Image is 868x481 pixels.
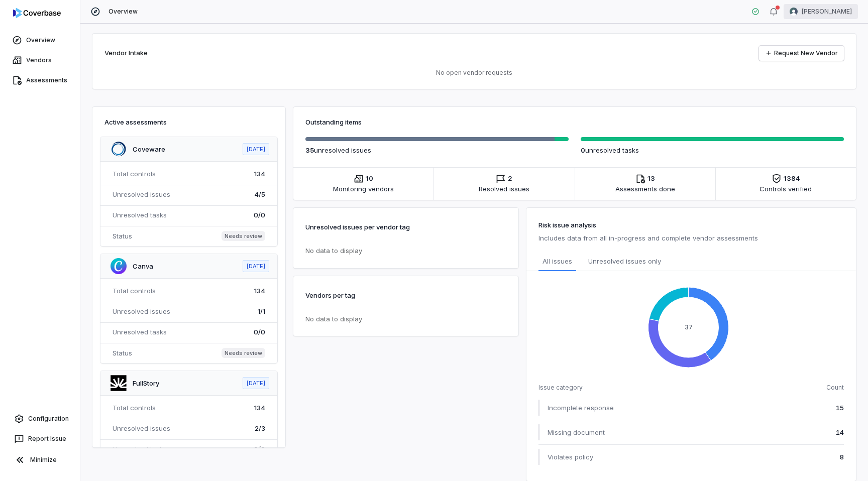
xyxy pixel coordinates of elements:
span: 2 [508,174,512,184]
span: 1384 [784,174,800,184]
span: 14 [836,427,844,437]
span: [PERSON_NAME] [802,8,852,16]
p: unresolved task s [581,145,844,155]
p: Vendors per tag [305,288,355,302]
span: Violates policy [548,452,593,462]
span: Unresolved issues only [588,256,661,267]
h3: Risk issue analysis [538,220,844,230]
h3: Active assessments [104,117,273,127]
span: Incomplete response [548,403,614,413]
p: Includes data from all in-progress and complete vendor assessments [538,232,844,244]
span: 10 [366,174,373,184]
button: Report Issue [4,430,76,448]
span: 15 [836,403,844,413]
span: Issue category [538,384,583,392]
button: Minimize [4,450,76,470]
a: FullStory [133,379,159,387]
a: Request New Vendor [759,46,844,61]
a: Assessments [2,71,78,89]
span: Monitoring vendors [333,184,394,194]
span: All issues [542,256,572,266]
a: Overview [2,31,78,49]
h3: Outstanding items [305,117,844,127]
span: 35 [305,146,314,154]
span: Controls verified [759,184,812,194]
span: Count [826,384,844,392]
img: Abby Zumstein avatar [790,8,798,16]
span: 13 [647,174,655,184]
span: Resolved issues [479,184,529,194]
a: Configuration [4,410,76,428]
a: Vendors [2,51,78,69]
span: 0 [581,146,585,154]
a: Canva [133,262,153,270]
h2: Vendor Intake [104,48,148,58]
button: Abby Zumstein avatar[PERSON_NAME] [784,4,858,19]
a: Coveware [133,145,165,153]
span: 8 [840,452,844,462]
p: Unresolved issues per vendor tag [305,220,410,234]
p: unresolved issue s [305,145,569,155]
span: Missing document [548,427,605,437]
text: 37 [685,323,693,331]
p: No data to display [305,314,506,324]
p: No open vendor requests [104,69,844,77]
span: Overview [108,8,138,16]
span: Assessments done [615,184,675,194]
img: logo-D7KZi-bG.svg [13,8,61,18]
p: No data to display [305,246,506,256]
